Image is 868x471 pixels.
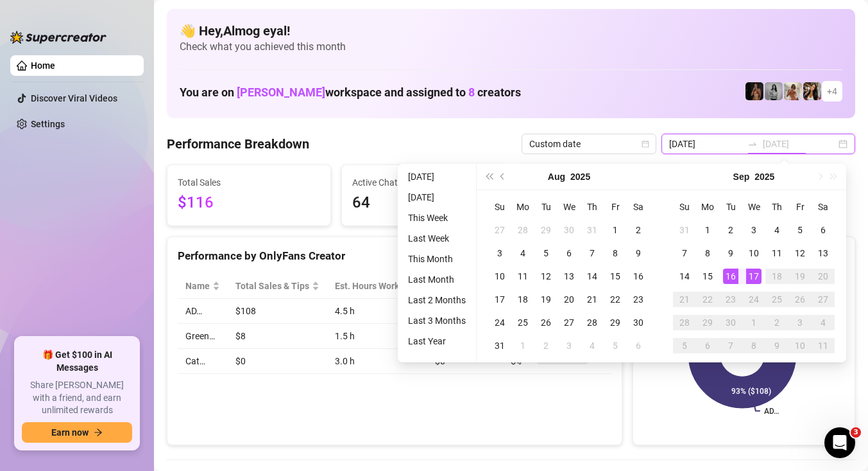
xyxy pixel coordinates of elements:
div: 3 [561,338,577,353]
td: 2025-08-31 [673,218,696,242]
td: 2025-09-02 [719,218,742,242]
div: 8 [608,245,623,261]
div: 6 [561,245,577,261]
td: 2025-08-01 [604,218,627,242]
td: 2025-09-20 [812,265,835,288]
button: Choose a month [548,164,565,190]
span: Earn now [51,427,89,438]
div: 28 [584,315,600,330]
th: Th [581,195,604,218]
div: 16 [631,269,646,284]
a: Home [31,60,55,71]
div: 6 [815,222,831,238]
td: 2025-08-09 [627,242,650,265]
div: 21 [584,292,600,307]
div: 14 [584,269,600,284]
div: 28 [515,222,531,238]
span: swap-right [747,139,758,149]
div: 14 [677,269,692,284]
td: 2025-08-11 [511,265,534,288]
div: 31 [677,222,692,238]
div: 31 [492,338,507,353]
td: 2025-08-02 [627,218,650,242]
td: 2025-08-08 [604,242,627,265]
td: 2025-10-06 [696,334,719,357]
th: Fr [604,195,627,218]
td: 2025-08-30 [627,311,650,334]
td: 2025-08-16 [627,265,650,288]
div: 5 [677,338,692,353]
div: 30 [561,222,577,238]
th: We [557,195,581,218]
a: Discover Viral Videos [31,93,117,103]
h1: You are on workspace and assigned to creators [180,85,521,100]
td: 2025-10-11 [812,334,835,357]
td: 2025-08-19 [534,288,557,311]
td: 2025-09-19 [788,265,812,288]
td: 2025-08-20 [557,288,581,311]
span: Name [185,279,210,293]
td: 2025-10-01 [742,311,765,334]
input: End date [763,137,836,151]
td: 2025-08-14 [581,265,604,288]
td: 2025-09-25 [765,288,788,311]
th: Th [765,195,788,218]
td: 4.5 h [327,299,427,324]
div: 3 [492,245,507,261]
th: Sa [812,195,835,218]
td: 2025-08-07 [581,242,604,265]
div: 27 [492,222,507,238]
td: 2025-09-26 [788,288,812,311]
div: 20 [815,269,831,284]
div: 6 [700,338,715,353]
td: 2025-10-10 [788,334,812,357]
img: logo-BBDzfeDw.svg [10,31,106,44]
div: 3 [746,222,762,238]
td: 2025-09-27 [812,288,835,311]
th: Mo [511,195,534,218]
th: Tu [534,195,557,218]
div: 2 [723,222,738,238]
td: 2025-08-13 [557,265,581,288]
span: 3 [851,427,861,438]
span: arrow-right [94,428,103,437]
div: 2 [538,338,554,353]
td: 2025-09-17 [742,265,765,288]
th: Mo [696,195,719,218]
div: 7 [723,338,738,353]
div: 1 [700,222,715,238]
div: 29 [700,315,715,330]
div: 7 [584,245,600,261]
td: 2025-08-10 [488,265,511,288]
td: $0 [228,349,327,374]
div: 22 [700,292,715,307]
div: 18 [515,292,531,307]
img: Green [784,82,802,100]
td: 2025-10-09 [765,334,788,357]
button: Choose a year [754,164,774,190]
td: 2025-08-27 [557,311,581,334]
div: 5 [792,222,808,238]
td: 2025-09-28 [673,311,696,334]
div: 26 [792,292,808,307]
td: 2025-07-28 [511,218,534,242]
td: 2025-08-31 [488,334,511,357]
th: Fr [788,195,812,218]
span: calendar [642,140,649,148]
td: $8 [228,324,327,349]
div: 4 [815,315,831,330]
li: This Week [403,210,471,226]
td: 2025-09-24 [742,288,765,311]
div: 25 [769,292,785,307]
div: 1 [515,338,531,353]
td: 2025-09-07 [673,242,696,265]
td: 2025-08-23 [627,288,650,311]
div: 11 [515,269,531,284]
td: 2025-09-16 [719,265,742,288]
h4: Performance Breakdown [167,135,309,153]
div: 17 [746,269,762,284]
td: 2025-09-04 [765,218,788,242]
div: 11 [815,338,831,353]
span: Custom date [529,134,649,154]
div: 28 [677,315,692,330]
